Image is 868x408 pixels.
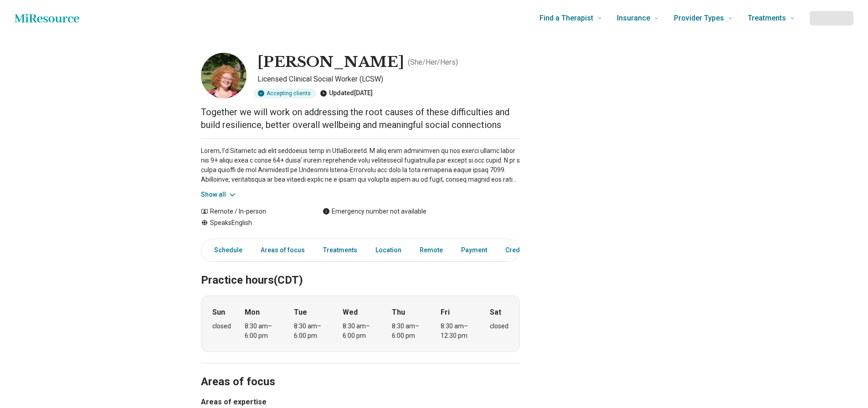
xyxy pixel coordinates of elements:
div: Emergency number not available [323,207,426,216]
strong: Tue [294,307,307,318]
h3: Areas of expertise [201,397,520,408]
div: 8:30 am – 6:00 pm [294,321,329,341]
div: When does the program meet? [201,296,520,352]
p: Licensed Clinical Social Worker (LCSW) [257,74,520,85]
a: Areas of focus [255,241,310,260]
div: closed [490,321,508,331]
h2: Areas of focus [201,352,520,390]
div: 8:30 am – 6:00 pm [245,321,280,341]
div: 8:30 am – 6:00 pm [343,321,378,341]
p: Together we will work on addressing the root causes of these difficulties and build resilience, b... [201,106,520,131]
div: 8:30 am – 6:00 pm [392,321,427,341]
strong: Sat [490,307,501,318]
a: Credentials [500,241,545,260]
div: closed [212,321,231,331]
a: Location [370,241,407,260]
strong: Mon [245,307,260,318]
span: Provider Types [674,12,724,25]
a: Payment [456,241,493,260]
a: Schedule [203,241,248,260]
strong: Wed [343,307,358,318]
div: Updated [DATE] [320,88,373,98]
a: Home page [15,9,79,27]
img: Jennifer Summers, Licensed Clinical Social Worker (LCSW) [201,53,247,98]
a: Remote [414,241,448,260]
button: Show all [201,190,237,199]
h2: Practice hours (CDT) [201,251,520,288]
strong: Thu [392,307,405,318]
span: Treatments [748,12,786,25]
span: Insurance [617,12,650,25]
a: Treatments [318,241,363,260]
p: Lorem, I’d Sitametc adi elit seddoeius temp in UtlaBoreetd. M aliq enim adminimven qu nos exerci ... [201,146,520,184]
div: Remote / In-person [201,207,304,216]
div: Accepting clients [254,88,316,98]
strong: Sun [212,307,225,318]
p: ( She/Her/Hers ) [408,57,458,68]
h1: [PERSON_NAME] [257,53,404,72]
div: Speaks English [201,218,304,228]
strong: Fri [441,307,450,318]
span: Find a Therapist [539,12,593,25]
div: 8:30 am – 12:30 pm [441,321,476,341]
